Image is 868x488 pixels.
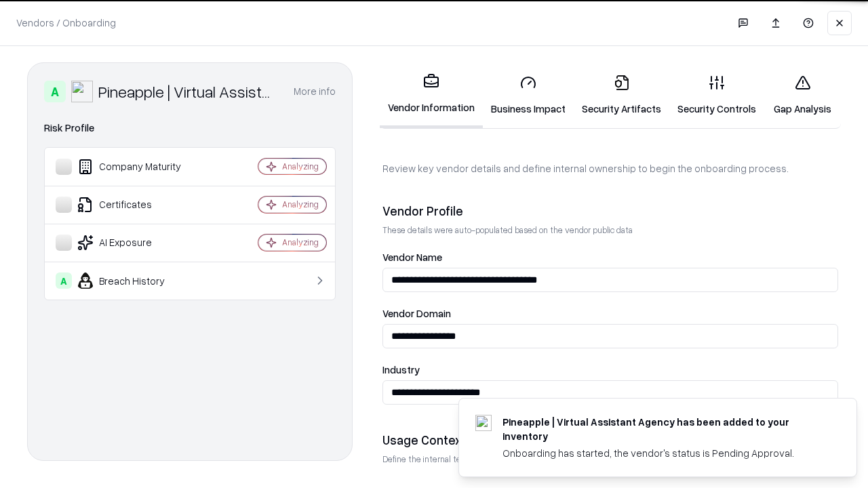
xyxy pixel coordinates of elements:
[669,64,764,127] a: Security Controls
[382,161,838,176] p: Review key vendor details and define internal ownership to begin the onboarding process.
[282,161,319,172] div: Analyzing
[71,81,93,102] img: Pineapple | Virtual Assistant Agency
[574,64,669,127] a: Security Artifacts
[475,415,492,431] img: trypineapple.com
[282,199,319,210] div: Analyzing
[98,81,277,102] div: Pineapple | Virtual Assistant Agency
[44,81,66,102] div: A
[764,64,841,127] a: Gap Analysis
[56,159,218,175] div: Company Maturity
[56,197,218,213] div: Certificates
[44,120,336,136] div: Risk Profile
[382,203,838,219] div: Vendor Profile
[56,272,218,289] div: Breach History
[294,79,336,104] button: More info
[380,62,483,128] a: Vendor Information
[382,308,838,319] label: Vendor Domain
[56,235,218,251] div: AI Exposure
[282,237,319,248] div: Analyzing
[483,64,574,127] a: Business Impact
[382,365,838,375] label: Industry
[502,446,824,460] div: Onboarding has started, the vendor's status is Pending Approval.
[502,415,824,443] div: Pineapple | Virtual Assistant Agency has been added to your inventory
[16,16,116,30] p: Vendors / Onboarding
[382,432,838,448] div: Usage Context
[382,224,838,236] p: These details were auto-populated based on the vendor public data
[56,272,72,289] div: A
[382,252,838,262] label: Vendor Name
[382,453,838,465] p: Define the internal team and reason for using this vendor. This helps assess business relevance a...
